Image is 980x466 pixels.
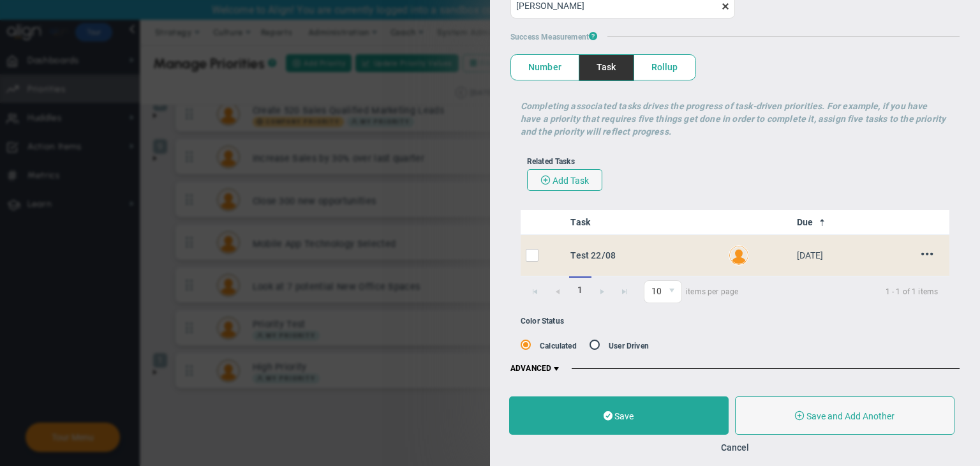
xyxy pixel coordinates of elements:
[754,284,938,299] span: 1 - 1 of 1 items
[614,411,634,421] span: Save
[609,342,649,350] label: User Driven
[510,364,561,374] span: ADVANCED
[521,317,784,326] div: Color Status
[721,442,749,453] button: Cancel
[729,245,749,266] img: Created By: Sudhir Dakshinamurthy
[735,396,954,435] button: Save and Add Another
[806,411,895,421] span: Save and Add Another
[644,280,739,303] span: items per page
[527,157,944,166] div: Related Tasks
[797,250,824,260] span: [DATE]
[570,217,718,227] a: Task
[521,100,950,138] p: Completing associated tasks drives the progress of task-driven priorities. For example, if you ha...
[797,217,854,227] a: Due
[511,55,579,80] span: Number
[570,248,718,262] div: Test 22/08
[540,342,577,350] label: Calculated
[644,280,682,303] span: 0
[509,396,729,435] button: Save
[579,55,634,80] span: Task
[553,176,589,186] span: Add Task
[510,31,597,41] span: Success Measurement
[644,281,663,303] span: 10
[569,276,591,304] span: 1
[527,169,602,191] button: Add Task
[663,281,681,303] span: select
[634,55,695,80] span: Rollup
